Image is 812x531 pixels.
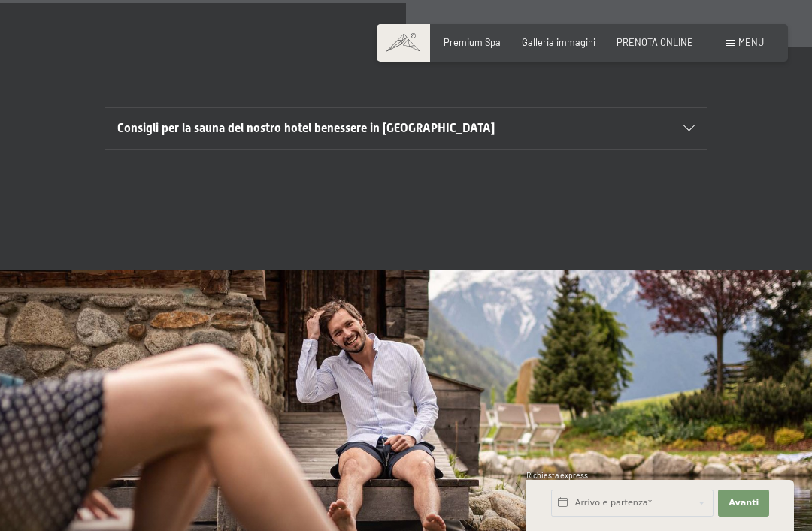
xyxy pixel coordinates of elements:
[117,121,495,135] span: Consigli per la sauna del nostro hotel benessere in [GEOGRAPHIC_DATA]
[526,471,588,480] span: Richiesta express
[729,497,759,509] span: Avanti
[718,490,769,517] button: Avanti
[522,36,595,48] a: Galleria immagini
[617,36,693,48] a: PRENOTA ONLINE
[738,36,764,48] span: Menu
[444,36,501,48] a: Premium Spa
